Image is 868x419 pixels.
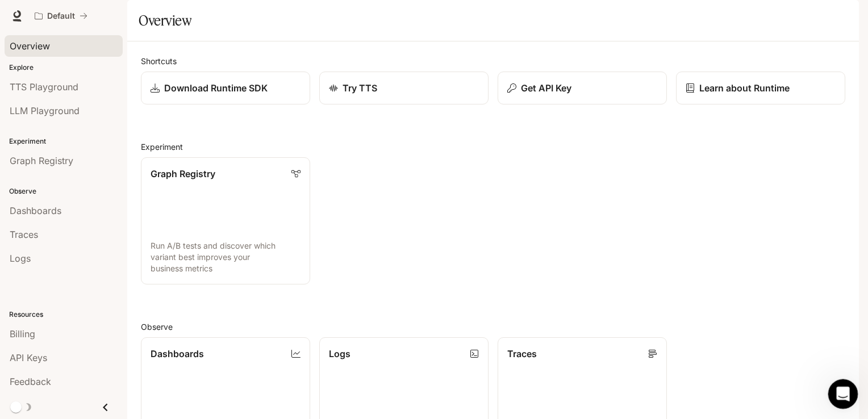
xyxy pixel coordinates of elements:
[699,81,790,95] p: Learn about Runtime
[141,157,310,284] a: Graph RegistryRun A/B tests and discover which variant best improves your business metrics
[141,72,310,104] a: Download Runtime SDK
[47,11,75,21] p: Default
[828,379,858,409] iframe: Intercom live chat
[343,81,377,95] p: Try TTS
[151,240,301,274] p: Run A/B tests and discover which variant best improves your business metrics
[507,347,537,361] p: Traces
[329,347,350,361] p: Logs
[521,81,571,95] p: Get API Key
[151,167,215,181] p: Graph Registry
[141,55,845,67] h2: Shortcuts
[141,321,845,333] h2: Observe
[676,72,845,104] a: Learn about Runtime
[498,72,667,104] button: Get API Key
[164,81,268,95] p: Download Runtime SDK
[30,5,93,27] button: All workspaces
[151,347,204,361] p: Dashboards
[319,72,489,104] a: Try TTS
[141,141,845,153] h2: Experiment
[139,9,191,32] h1: Overview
